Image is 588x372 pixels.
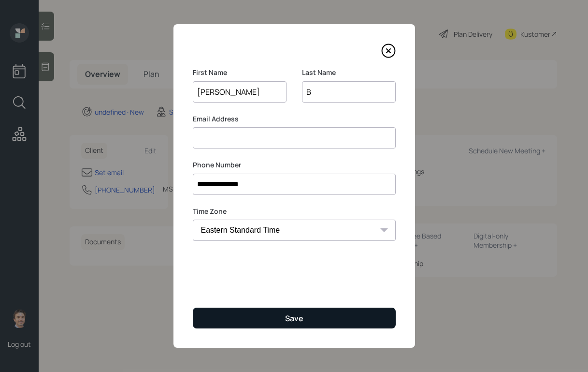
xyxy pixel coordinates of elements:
div: Save [285,313,303,324]
label: Phone Number [193,160,396,170]
label: First Name [193,68,287,77]
label: Email Address [193,114,396,124]
label: Last Name [302,68,396,77]
button: Save [193,308,396,328]
label: Time Zone [193,207,396,216]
